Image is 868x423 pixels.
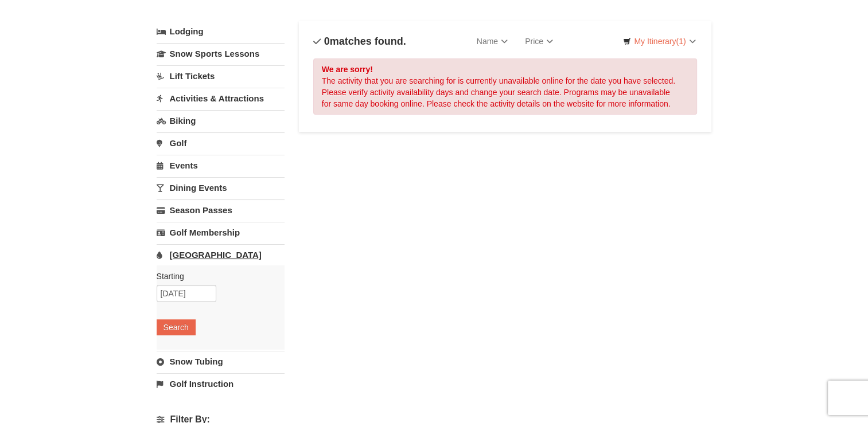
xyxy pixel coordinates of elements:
[313,36,406,47] h4: matches found.
[157,177,285,198] a: Dining Events
[157,43,285,64] a: Snow Sports Lessons
[157,65,285,87] a: Lift Tickets
[157,155,285,176] a: Events
[157,351,285,372] a: Snow Tubing
[157,110,285,131] a: Biking
[157,222,285,243] a: Golf Membership
[157,373,285,394] a: Golf Instruction
[157,271,276,282] label: Starting
[157,132,285,154] a: Golf
[324,36,330,47] span: 0
[157,21,285,42] a: Lodging
[616,33,703,50] a: My Itinerary(1)
[313,58,698,115] div: The activity that you are searching for is currently unavailable online for the date you have sel...
[468,30,516,53] a: Name
[157,319,196,335] button: Search
[322,65,373,74] strong: We are sorry!
[157,199,285,221] a: Season Passes
[157,244,285,265] a: [GEOGRAPHIC_DATA]
[676,37,686,46] span: (1)
[516,30,562,53] a: Price
[157,88,285,109] a: Activities & Attractions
